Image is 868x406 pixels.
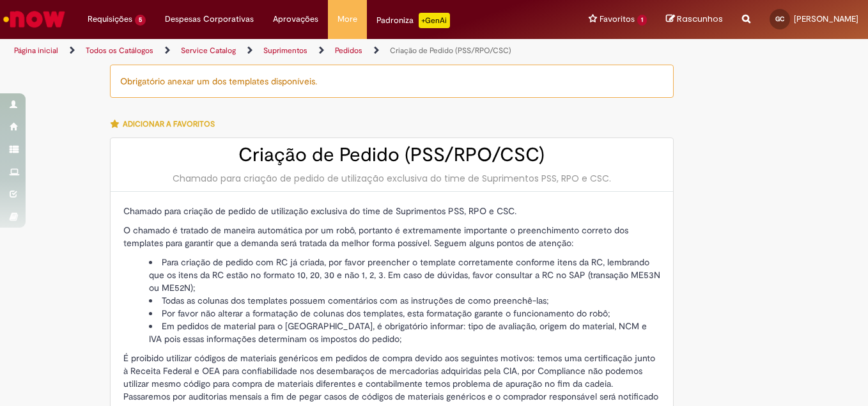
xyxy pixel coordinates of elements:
span: Rascunhos [677,13,723,25]
div: Obrigatório anexar um dos templates disponíveis. [110,65,674,98]
span: 5 [135,15,146,26]
a: Todos os Catálogos [86,45,153,56]
li: Para criação de pedido com RC já criada, por favor preencher o template corretamente conforme ite... [149,256,660,294]
a: Rascunhos [666,13,723,26]
span: More [337,13,357,26]
li: Todas as colunas dos templates possuem comentários com as instruções de como preenchê-las; [149,294,660,307]
span: Requisições [88,13,132,26]
button: Adicionar a Favoritos [110,111,222,137]
a: Service Catalog [181,45,236,56]
div: Chamado para criação de pedido de utilização exclusiva do time de Suprimentos PSS, RPO e CSC. [123,172,660,185]
span: Despesas Corporativas [165,13,254,26]
a: Suprimentos [263,45,307,56]
a: Criação de Pedido (PSS/RPO/CSC) [390,45,511,56]
a: Pedidos [335,45,362,56]
span: [PERSON_NAME] [794,13,858,24]
span: Favoritos [600,13,635,26]
span: 1 [637,15,647,26]
img: ServiceNow [1,6,67,32]
p: Chamado para criação de pedido de utilização exclusiva do time de Suprimentos PSS, RPO e CSC. [123,205,660,217]
p: +GenAi [419,13,450,28]
p: O chamado é tratado de maneira automática por um robô, portanto é extremamente importante o preen... [123,224,660,249]
span: Adicionar a Favoritos [123,119,215,129]
li: Por favor não alterar a formatação de colunas dos templates, esta formatação garante o funcioname... [149,307,660,320]
div: Padroniza [376,13,450,28]
span: GC [775,15,784,23]
a: Página inicial [14,45,58,56]
li: Em pedidos de material para o [GEOGRAPHIC_DATA], é obrigatório informar: tipo de avaliação, orige... [149,320,660,345]
span: Aprovações [273,13,318,26]
ul: Trilhas de página [10,39,569,63]
h2: Criação de Pedido (PSS/RPO/CSC) [123,144,660,166]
